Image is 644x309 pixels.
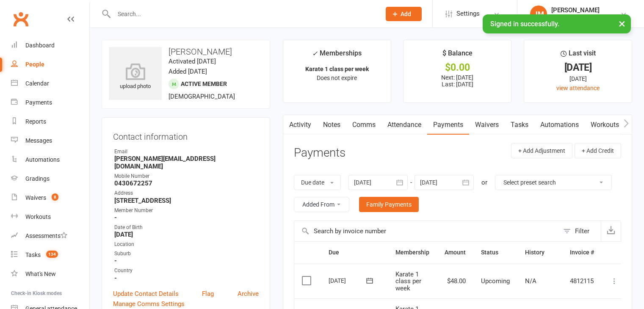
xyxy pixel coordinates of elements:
[114,179,259,187] strong: 0430672257
[442,48,473,63] div: $ Balance
[401,11,411,17] span: Add
[534,115,585,135] a: Automations
[114,155,259,170] strong: [PERSON_NAME][EMAIL_ADDRESS][DOMAIN_NAME]
[109,47,263,56] h3: [PERSON_NAME]
[113,129,259,141] h3: Contact information
[11,188,89,207] a: Waivers 8
[469,115,505,135] a: Waivers
[532,63,624,72] div: [DATE]
[11,36,89,55] a: Dashboard
[114,197,259,204] strong: [STREET_ADDRESS]
[294,175,341,190] button: Due date
[114,250,259,258] div: Suburb
[585,115,625,135] a: Workouts
[11,112,89,131] a: Reports
[114,172,259,180] div: Mobile Number
[525,277,536,285] span: N/A
[25,42,55,49] div: Dashboard
[114,274,259,282] strong: -
[11,207,89,226] a: Workouts
[25,213,51,220] div: Workouts
[388,242,437,263] th: Membership
[238,289,259,299] a: Archive
[25,175,50,182] div: Gradings
[283,115,317,135] a: Activity
[25,137,52,144] div: Messages
[473,242,517,263] th: Status
[25,118,46,125] div: Reports
[25,270,56,277] div: What's New
[114,231,259,238] strong: [DATE]
[202,289,214,299] a: Flag
[181,80,227,87] span: Active member
[114,240,259,248] div: Location
[114,257,259,265] strong: -
[551,14,600,22] div: Spark Fitness
[411,63,503,72] div: $0.00
[437,242,473,263] th: Amount
[52,193,58,201] span: 8
[169,93,235,100] span: [DEMOGRAPHIC_DATA]
[317,74,357,81] span: Does not expire
[25,80,49,87] div: Calendar
[517,242,562,263] th: History
[46,251,58,258] span: 134
[575,143,621,158] button: + Add Credit
[25,99,52,106] div: Payments
[532,74,624,83] div: [DATE]
[317,115,346,135] a: Notes
[113,299,185,309] a: Manage Comms Settings
[11,55,89,74] a: People
[11,265,89,284] a: What's New
[561,48,596,63] div: Last visit
[294,197,349,212] button: Added From
[411,74,503,88] p: Next: [DATE] Last: [DATE]
[312,50,318,58] i: ✓
[114,207,259,215] div: Member Number
[312,48,362,63] div: Memberships
[562,264,602,299] td: 4812115
[114,267,259,275] div: Country
[114,214,259,221] strong: -
[169,68,207,75] time: Added [DATE]
[346,115,381,135] a: Comms
[562,242,602,263] th: Invoice #
[294,146,345,160] h3: Payments
[111,8,375,20] input: Search...
[114,223,259,232] div: Date of Birth
[511,143,572,158] button: + Add Adjustment
[556,85,600,91] a: view attendance
[169,58,216,65] time: Activated [DATE]
[575,226,589,236] div: Filter
[427,115,469,135] a: Payments
[25,232,67,239] div: Assessments
[11,169,89,188] a: Gradings
[25,194,46,201] div: Waivers
[10,8,31,30] a: Clubworx
[381,115,427,135] a: Attendance
[11,226,89,246] a: Assessments
[25,156,60,163] div: Automations
[395,270,421,292] span: Karate 1 class per week
[25,61,44,68] div: People
[11,74,89,93] a: Calendar
[114,148,259,156] div: Email
[114,189,259,197] div: Address
[559,221,601,241] button: Filter
[386,7,422,21] button: Add
[11,93,89,112] a: Payments
[437,264,473,299] td: $48.00
[329,274,368,287] div: [DATE]
[505,115,534,135] a: Tasks
[305,66,369,72] strong: Karate 1 class per week
[530,6,547,22] div: JM
[113,289,179,299] a: Update Contact Details
[481,277,510,285] span: Upcoming
[11,131,89,150] a: Messages
[456,4,480,23] span: Settings
[25,251,41,258] div: Tasks
[294,221,559,241] input: Search by invoice number
[481,177,487,188] div: or
[490,20,559,28] span: Signed in successfully.
[551,6,600,14] div: [PERSON_NAME]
